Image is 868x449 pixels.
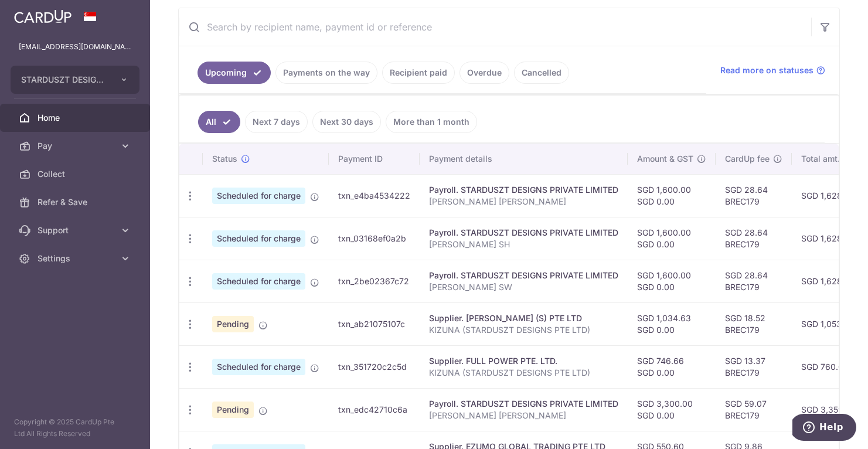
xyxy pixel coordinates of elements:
[420,144,628,174] th: Payment details
[329,174,420,217] td: txn_e4ba4534222
[38,168,115,180] span: Collect
[329,345,420,388] td: txn_351720c2c5d
[429,312,618,324] div: Supplier. [PERSON_NAME] (S) PTE LTD
[329,144,420,174] th: Payment ID
[11,66,139,94] button: STARDUSZT DESIGNS PRIVATE LIMITED
[212,402,254,418] span: Pending
[212,273,305,290] span: Scheduled for charge
[429,239,618,250] p: [PERSON_NAME] SH
[14,9,72,23] img: CardUp
[628,260,716,302] td: SGD 1,600.00 SGD 0.00
[429,270,618,281] div: Payroll. STARDUSZT DESIGNS PRIVATE LIMITED
[329,260,420,302] td: txn_2be02367c72
[275,62,377,84] a: Payments on the way
[38,140,115,152] span: Pay
[801,153,840,165] span: Total amt.
[792,260,865,302] td: SGD 1,628.64
[720,64,825,76] a: Read more on statuses
[792,217,865,260] td: SGD 1,628.64
[429,184,618,196] div: Payroll. STARDUSZT DESIGNS PRIVATE LIMITED
[212,230,305,247] span: Scheduled for charge
[329,302,420,345] td: txn_ab21075107c
[19,41,131,53] p: [EMAIL_ADDRESS][DOMAIN_NAME]
[38,112,115,124] span: Home
[386,111,477,133] a: More than 1 month
[792,302,865,345] td: SGD 1,053.15
[312,111,381,133] a: Next 30 days
[429,355,618,367] div: Supplier. FULL POWER PTE. LTD.
[212,359,305,375] span: Scheduled for charge
[716,217,792,260] td: SGD 28.64 BREC179
[179,8,811,46] input: Search by recipient name, payment id or reference
[329,217,420,260] td: txn_03168ef0a2b
[429,324,618,336] p: KIZUNA (STARDUSZT DESIGNS PTE LTD)
[429,367,618,379] p: KIZUNA (STARDUSZT DESIGNS PTE LTD)
[716,174,792,217] td: SGD 28.64 BREC179
[716,345,792,388] td: SGD 13.37 BREC179
[792,174,865,217] td: SGD 1,628.64
[628,345,716,388] td: SGD 746.66 SGD 0.00
[382,62,455,84] a: Recipient paid
[212,316,254,332] span: Pending
[716,388,792,431] td: SGD 59.07 BREC179
[429,227,618,239] div: Payroll. STARDUSZT DESIGNS PRIVATE LIMITED
[716,302,792,345] td: SGD 18.52 BREC179
[792,388,865,431] td: SGD 3,359.07
[198,62,271,84] a: Upcoming
[792,414,856,443] iframe: Opens a widget where you can find more information
[212,188,305,204] span: Scheduled for charge
[245,111,308,133] a: Next 7 days
[212,153,237,165] span: Status
[38,196,115,208] span: Refer & Save
[329,388,420,431] td: txn_edc42710c6a
[429,196,618,208] p: [PERSON_NAME] [PERSON_NAME]
[429,410,618,421] p: [PERSON_NAME] [PERSON_NAME]
[514,62,569,84] a: Cancelled
[628,388,716,431] td: SGD 3,300.00 SGD 0.00
[720,64,813,76] span: Read more on statuses
[429,281,618,293] p: [PERSON_NAME] SW
[792,345,865,388] td: SGD 760.03
[628,174,716,217] td: SGD 1,600.00 SGD 0.00
[725,153,770,165] span: CardUp fee
[198,111,240,133] a: All
[628,302,716,345] td: SGD 1,034.63 SGD 0.00
[716,260,792,302] td: SGD 28.64 BREC179
[628,217,716,260] td: SGD 1,600.00 SGD 0.00
[21,74,108,86] span: STARDUSZT DESIGNS PRIVATE LIMITED
[38,253,115,264] span: Settings
[38,224,115,236] span: Support
[459,62,509,84] a: Overdue
[637,153,693,165] span: Amount & GST
[429,398,618,410] div: Payroll. STARDUSZT DESIGNS PRIVATE LIMITED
